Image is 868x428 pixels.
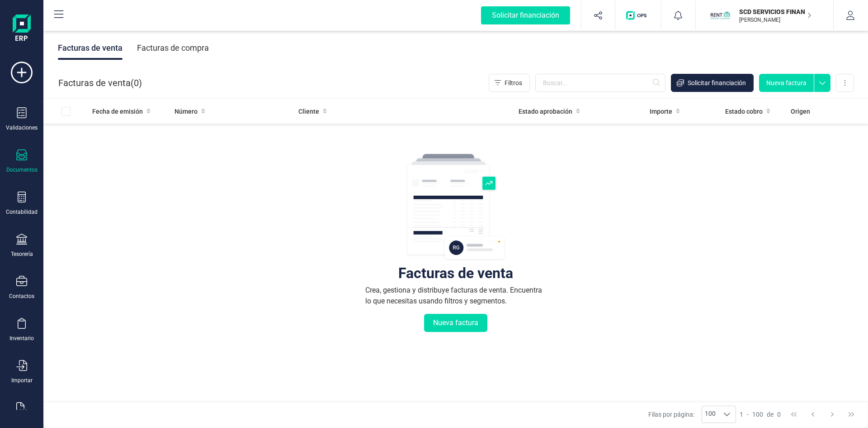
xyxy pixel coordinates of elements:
[175,107,198,116] span: Número
[406,153,505,261] img: img-empty-table.svg
[11,250,33,258] div: Tesorería
[519,107,572,116] span: Estado aprobación
[752,410,763,419] span: 100
[298,107,319,116] span: Cliente
[671,74,754,92] button: Solicitar financiación
[843,406,860,423] button: Last Page
[365,285,546,307] div: Crea, gestiona y distribuye facturas de venta. Encuentra lo que necesitas usando filtros y segmen...
[648,406,736,423] div: Filas por página:
[702,406,718,423] span: 100
[398,269,513,278] div: Facturas de venta
[470,1,581,30] button: Solicitar financiación
[535,74,665,92] input: Buscar...
[9,293,34,300] div: Contactos
[489,74,530,92] button: Filtros
[777,410,781,419] span: 0
[58,36,123,60] div: Facturas de venta
[707,1,822,30] button: SCSCD SERVICIOS FINANCIEROS SL[PERSON_NAME]
[134,77,139,89] span: 0
[710,5,730,25] img: SC
[650,107,672,116] span: Importe
[739,16,811,24] p: [PERSON_NAME]
[740,410,743,419] span: 1
[92,107,143,116] span: Fecha de emisión
[824,406,841,423] button: Next Page
[621,1,656,30] button: Logo de OPS
[759,74,814,92] button: Nueva factura
[13,14,31,43] img: Logo Finanedi
[6,124,38,131] div: Validaciones
[804,406,821,423] button: Previous Page
[791,107,810,116] span: Origen
[505,78,522,87] span: Filtros
[424,314,487,332] button: Nueva factura
[785,406,802,423] button: First Page
[481,6,570,24] div: Solicitar financiación
[688,78,746,87] span: Solicitar financiación
[11,377,33,384] div: Importar
[6,208,38,216] div: Contabilidad
[58,74,142,92] div: Facturas de venta ( )
[137,36,209,60] div: Facturas de compra
[626,11,650,20] img: Logo de OPS
[739,7,811,16] p: SCD SERVICIOS FINANCIEROS SL
[725,107,763,116] span: Estado cobro
[767,410,774,419] span: de
[740,410,781,419] div: -
[6,166,38,173] div: Documentos
[9,335,34,342] div: Inventario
